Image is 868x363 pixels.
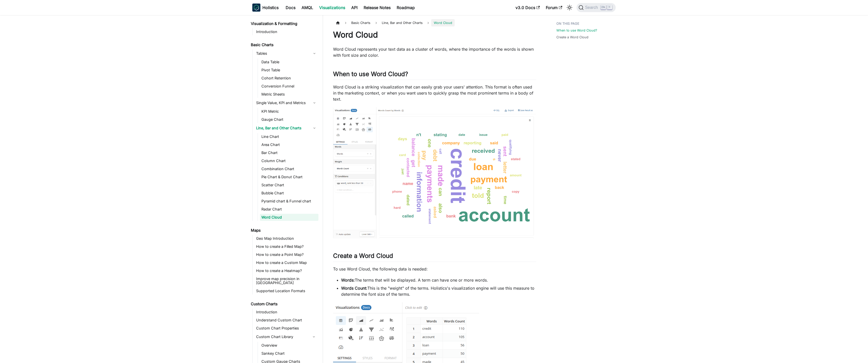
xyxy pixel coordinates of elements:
img: Holistics [252,4,260,12]
span: Search [584,5,601,10]
a: Geo Map Introduction [255,235,318,242]
a: Forum [543,4,565,12]
a: AMQL [299,4,316,12]
button: Switch between dark and light mode (currently light mode) [565,4,574,12]
a: Release Notes [361,4,394,12]
a: Custom Charts [249,300,318,308]
a: Data Table [260,58,318,66]
a: Maps [249,227,318,234]
a: When to use Word Cloud? [556,28,597,33]
nav: Docs sidebar [247,15,323,363]
a: Pie Chart & Donut Chart [260,173,318,180]
a: Home page [333,19,343,26]
a: Introduction [255,309,318,316]
a: Supported Location Formats [255,287,318,294]
a: Basic Charts [249,41,318,48]
h2: When to use Word Cloud? [333,70,536,80]
p: Word Cloud represents your text data as a cluster of words, where the importance of the words is ... [333,46,536,58]
a: Overview [260,342,318,349]
span: Word Cloud [431,19,455,26]
a: Scatter Chart [260,181,318,189]
a: Radar Chart [260,206,318,213]
a: How to create a Filled Map? [255,243,318,250]
span: Basic Charts [349,19,373,26]
a: Metric Sheets [260,91,318,98]
a: Sankey Chart [260,350,318,357]
a: Cohort Retention [260,75,318,82]
a: Conversion Funnel [260,83,318,90]
strong: Words Count: [341,286,367,291]
a: Tables [255,49,318,57]
a: How to create a Point Map? [255,251,318,258]
a: KPI Metric [260,108,318,115]
a: Pyramid chart & Funnel chart [260,198,318,205]
p: To use Word Cloud, the following data is needed: [333,266,536,272]
a: Word Cloud [260,214,318,221]
a: Bar Chart [260,149,318,156]
a: How to create a Heatmap? [255,267,318,274]
a: API [348,4,361,12]
kbd: K [607,5,612,10]
a: Gauge Chart [260,116,318,123]
a: Visualization & Formatting [249,20,318,27]
strong: Words: [341,278,355,283]
a: Docs [283,4,299,12]
nav: Breadcrumbs [333,19,536,26]
a: How to create a Custom Map [255,259,318,266]
a: Introduction [255,28,318,35]
a: HolisticsHolistics [252,4,279,12]
a: Column Chart [260,157,318,164]
li: The terms that will be displayed. A term can have one or more words. [341,277,536,283]
a: Visualizations [316,4,348,12]
a: Custom Chart Properties [255,325,318,332]
a: Pivot Table [260,67,318,74]
a: Improve map precision in [GEOGRAPHIC_DATA] [255,275,318,286]
a: Combination Chart [260,165,318,172]
a: Line Chart [260,133,318,140]
b: Holistics [262,5,279,11]
a: Custom Chart Library [255,333,309,341]
a: Line, Bar and Other Charts [255,124,318,132]
span: Line, Bar and Other Charts [379,19,425,26]
a: Single Value, KPI and Metrics [255,99,318,107]
a: Roadmap [394,4,418,12]
li: This is the "weight" of the terms. Holistics's visualization engine will use this measure to dete... [341,285,536,297]
h1: Word Cloud [333,30,536,40]
a: Understand Custom Chart [255,317,318,324]
a: Create a Word Cloud [556,35,588,40]
a: Bubble Chart [260,190,318,197]
h2: Create a Word Cloud [333,252,536,262]
a: Area Chart [260,141,318,148]
button: Collapse sidebar category 'Custom Chart Library' [309,333,318,341]
a: v3.0 Docs [512,4,543,12]
button: Search (Ctrl+K) [577,3,616,12]
p: Word Cloud is a striking visualization that can easily grab your users' attention. This format is... [333,84,536,102]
